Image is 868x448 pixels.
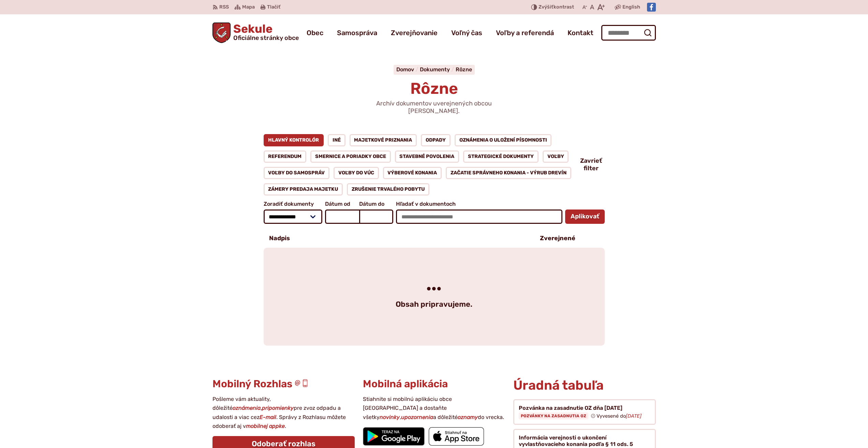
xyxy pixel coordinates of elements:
[383,167,442,179] a: Výberové konania
[396,209,562,224] input: Hľadať v dokumentoch
[391,23,438,42] a: Zverejňovanie
[359,209,393,224] input: Dátum do
[267,4,280,10] span: Tlačiť
[233,405,261,411] strong: oznámenia
[212,23,231,43] img: Prejsť na domovskú stránku
[212,395,355,431] p: Pošleme vám aktuality, dôležité , pre zvoz odpadu a udalosti a viac cez . Správy z Rozhlasu môžet...
[421,134,451,146] a: Odpady
[363,395,505,422] p: Stiahnite si mobilnú aplikáciu obce [GEOGRAPHIC_DATA] a dostaňte všetky , a dôležité do vrecka.
[347,183,429,196] a: Zrušenie trvalého pobytu
[410,79,458,98] span: Rôzne
[310,150,391,163] a: Smernice a poriadky obce
[455,134,552,146] a: Oznámenia o uložení písomnosti
[246,423,285,429] strong: mobilnej appke
[325,209,359,224] input: Dátum od
[334,167,379,179] a: Voľby do VÚC
[242,3,255,11] span: Mapa
[280,300,588,309] h4: Obsah pripravujeme.
[219,3,229,11] span: RSS
[420,66,450,73] span: Dokumenty
[647,3,656,12] img: Prejsť na Facebook stránku
[337,23,377,42] a: Samospráva
[429,427,484,446] img: Prejsť na mobilnú aplikáciu Sekule v App Store
[212,378,355,390] h3: Mobilný Rozhlas
[446,167,571,179] a: Začatie správneho konania - výrub drevín
[539,4,554,10] span: Zvýšiť
[513,399,656,425] a: Pozvánka na zasadnutie OZ dňa [DATE] Pozvánky na zasadnutia OZ Vyvesené do[DATE]
[580,157,605,172] button: Zavrieť filter
[565,209,605,224] button: Aplikovať
[264,201,323,207] span: Zoradiť dokumenty
[456,66,472,73] a: Rôzne
[363,378,505,390] h3: Mobilná aplikácia
[396,66,420,73] a: Domov
[513,378,656,393] h2: Úradná tabuľa
[325,201,359,207] span: Dátum od
[264,134,324,146] a: Hlavný kontrolór
[352,100,516,115] p: Archív dokumentov uverejnených obcou [PERSON_NAME].
[420,66,456,73] a: Dokumenty
[269,235,290,242] p: Nadpis
[260,414,276,420] strong: E-mail
[380,414,400,420] strong: novinky
[231,23,299,41] span: Sekule
[543,150,569,163] a: Voľby
[496,23,554,42] a: Voľby a referendá
[264,167,330,179] a: Voľby do samospráv
[233,35,299,41] span: Oficiálne stránky obce
[568,23,593,42] a: Kontakt
[539,4,574,10] span: kontrast
[264,183,343,196] a: Zámery predaja majetku
[401,414,433,420] strong: upozornenia
[458,414,478,420] strong: oznamy
[212,23,299,43] a: Logo Sekule, prejsť na domovskú stránku.
[622,3,640,11] span: English
[580,157,602,172] span: Zavrieť filter
[396,66,414,73] span: Domov
[540,235,575,242] p: Zverejnené
[307,23,323,42] a: Obec
[395,150,459,163] a: Stavebné povolenia
[463,150,539,163] a: Strategické dokumenty
[621,3,642,11] a: English
[363,427,425,446] img: Prejsť na mobilnú aplikáciu Sekule v službe Google Play
[328,134,345,146] a: Iné
[264,209,323,224] select: Zoradiť dokumenty
[359,201,393,207] span: Dátum do
[451,23,482,42] a: Voľný čas
[396,201,562,207] span: Hľadať v dokumentoch
[350,134,417,146] a: Majetkové priznania
[262,405,294,411] strong: pripomienky
[264,150,307,163] a: Referendum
